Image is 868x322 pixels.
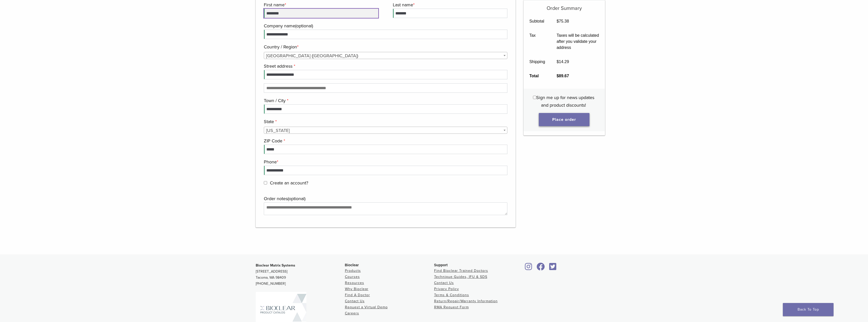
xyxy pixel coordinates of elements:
[345,293,370,297] a: Find A Doctor
[523,266,534,271] a: Bioclear
[345,287,368,291] a: Why Bioclear
[264,158,506,166] label: Phone
[783,303,834,316] a: Back To Top
[548,266,558,271] a: Bioclear
[539,113,589,126] button: Place order
[434,281,454,285] a: Contact Us
[264,118,506,125] label: State
[345,305,388,309] a: Request a Virtual Demo
[536,95,594,108] span: Sign me up for news updates and product discounts!
[533,96,536,99] input: Sign me up for news updates and product discounts!
[270,180,308,186] span: Create an account?
[434,287,459,291] a: Privacy Policy
[345,281,364,285] a: Resources
[434,305,469,309] a: RMA Request Form
[557,74,559,78] span: $
[345,275,360,279] a: Courses
[535,266,547,271] a: Bioclear
[557,19,569,23] bdi: 75.38
[557,19,559,23] span: $
[295,23,313,29] span: (optional)
[551,28,605,55] td: Taxes will be calculated after you validate your address
[264,181,267,184] input: Create an account?
[524,14,551,28] th: Subtotal
[264,52,508,59] span: Country / Region
[345,263,359,267] span: Bioclear
[264,195,506,202] label: Order notes
[557,60,569,64] bdi: 14.29
[345,299,365,303] a: Contact Us
[264,52,507,59] span: United States (US)
[264,43,506,51] label: Country / Region
[524,28,551,55] th: Tax
[524,55,551,69] th: Shipping
[524,69,551,83] th: Total
[264,22,506,30] label: Company name
[256,262,345,287] p: [STREET_ADDRESS] Tacoma, WA 98409 [PHONE_NUMBER]
[264,137,506,145] label: ZIP Code
[264,62,506,70] label: Street address
[264,127,507,134] span: Florida
[434,293,469,297] a: Terms & Conditions
[434,263,448,267] span: Support
[524,0,605,11] h5: Order Summary
[264,97,506,104] label: Town / City
[345,311,359,315] a: Careers
[256,263,295,268] strong: Bioclear Matrix Systems
[434,269,488,273] a: Find Bioclear Trained Doctors
[264,1,377,9] label: First name
[345,269,361,273] a: Products
[288,196,305,201] span: (optional)
[557,60,559,64] span: $
[264,127,508,134] span: State
[434,275,487,279] a: Technique Guides, IFU & SDS
[557,74,569,78] bdi: 89.67
[393,1,506,9] label: Last name
[434,299,498,303] a: Return/Repair/Warranty Information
